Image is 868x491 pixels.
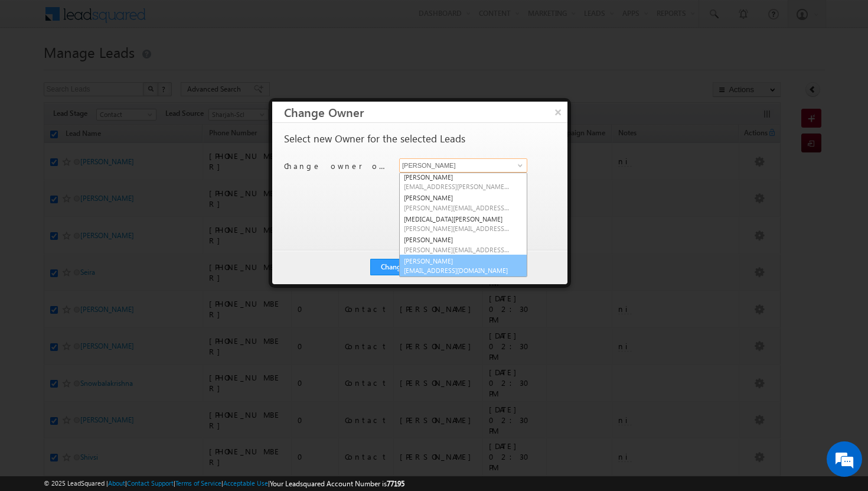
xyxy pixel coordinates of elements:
[400,213,527,235] a: [MEDICAL_DATA][PERSON_NAME]
[399,158,527,173] input: Type to Search
[404,224,510,233] span: [PERSON_NAME][EMAIL_ADDRESS][DOMAIN_NAME]
[400,234,527,255] a: [PERSON_NAME]
[223,479,268,487] a: Acceptable Use
[61,62,198,77] div: Chat with us now
[270,479,404,488] span: Your Leadsquared Account Number is
[400,192,527,213] a: [PERSON_NAME]
[387,479,404,488] span: 77195
[404,245,510,254] span: [PERSON_NAME][EMAIL_ADDRESS][DOMAIN_NAME]
[400,171,527,193] a: [PERSON_NAME]
[20,62,50,77] img: d_60004797649_company_0_60004797649
[284,134,465,144] p: Select new Owner for the selected Leads
[404,203,510,212] span: [PERSON_NAME][EMAIL_ADDRESS][PERSON_NAME][DOMAIN_NAME]
[404,266,510,275] span: [EMAIL_ADDRESS][DOMAIN_NAME]
[399,255,527,277] a: [PERSON_NAME]
[404,182,510,191] span: [EMAIL_ADDRESS][PERSON_NAME][DOMAIN_NAME]
[161,364,214,380] em: Start Chat
[284,102,567,122] h3: Change Owner
[370,259,415,275] button: Change
[44,478,404,489] span: © 2025 LeadSquared | | | | |
[108,479,125,487] a: About
[511,160,526,171] a: Show All Items
[175,479,221,487] a: Terms of Service
[284,161,390,171] p: Change owner of 50 leads to
[15,109,216,354] textarea: Type your message and hit 'Enter'
[194,6,222,34] div: Minimize live chat window
[127,479,174,487] a: Contact Support
[549,102,567,122] button: ×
